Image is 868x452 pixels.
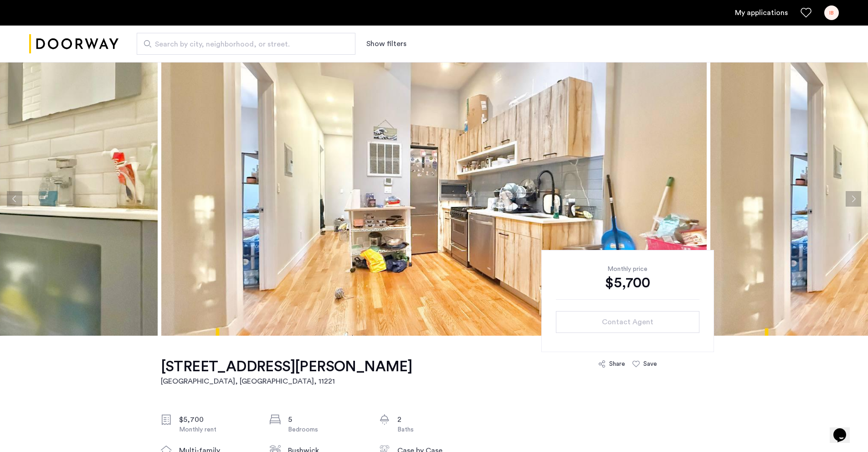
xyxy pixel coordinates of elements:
span: Search by city, neighborhood, or street. [155,39,330,50]
h1: [STREET_ADDRESS][PERSON_NAME] [161,358,412,376]
button: button [556,311,699,333]
div: Monthly price [556,265,699,274]
button: Next apartment [846,191,861,207]
div: IB [824,5,839,20]
a: Favorites [801,7,812,18]
img: logo [29,27,118,61]
button: Show or hide filters [366,38,406,49]
div: $5,700 [179,414,256,425]
span: Contact Agent [602,317,653,327]
div: 2 [397,414,474,425]
div: $5,700 [556,274,699,292]
div: Save [643,359,657,369]
img: apartment [161,62,707,336]
h2: [GEOGRAPHIC_DATA], [GEOGRAPHIC_DATA] , 11221 [161,376,412,387]
a: Cazamio logo [29,27,118,61]
div: Baths [397,425,474,434]
iframe: chat widget [830,416,859,443]
div: 5 [288,414,365,425]
button: Previous apartment [7,191,22,207]
div: Share [609,359,625,369]
div: Monthly rent [179,425,256,434]
a: [STREET_ADDRESS][PERSON_NAME][GEOGRAPHIC_DATA], [GEOGRAPHIC_DATA], 11221 [161,358,412,387]
a: My application [735,7,788,18]
div: Bedrooms [288,425,365,434]
input: Apartment Search [137,33,355,55]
